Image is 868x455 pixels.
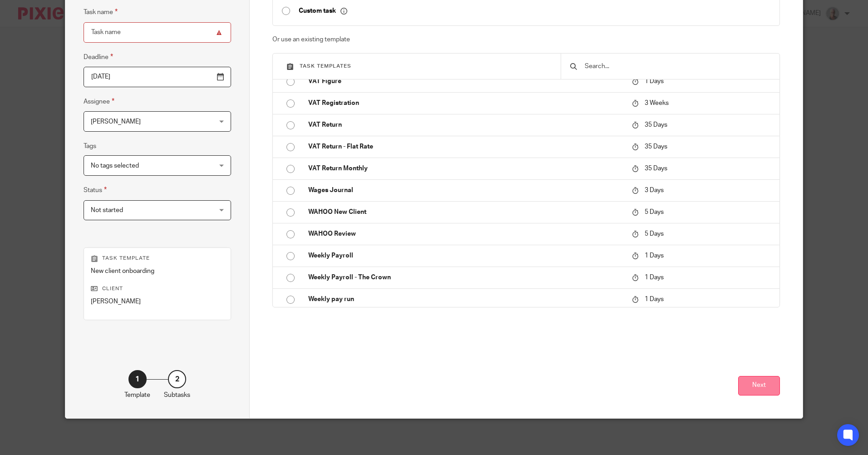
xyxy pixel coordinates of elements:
span: 1 Days [645,296,664,302]
span: 5 Days [645,231,664,237]
label: Task name [84,7,118,17]
p: WAHOO Review [308,229,623,238]
p: VAT Return [308,120,623,129]
input: Pick a date [84,67,231,87]
span: 1 Days [645,252,664,259]
input: Search... [584,61,770,71]
p: VAT Return Monthly [308,164,623,173]
p: VAT Return - Flat Rate [308,142,623,151]
span: 3 Days [645,187,664,193]
span: No tags selected [91,163,139,169]
p: Weekly Payroll - The Crown [308,273,623,282]
p: Subtasks [164,391,190,400]
p: Or use an existing template [272,35,779,44]
p: Client [91,285,224,292]
p: New client onboarding [91,267,224,276]
span: 35 Days [645,143,667,150]
button: Next [738,376,780,396]
span: 1 Days [645,274,664,281]
span: 1 Days [645,78,664,84]
span: Not started [91,207,123,213]
div: 1 [128,370,147,388]
label: Deadline [84,52,113,62]
span: Task templates [300,64,351,69]
input: Task name [84,22,231,43]
p: WAHOO New Client [308,208,623,217]
p: [PERSON_NAME] [91,297,224,306]
span: 35 Days [645,122,667,128]
label: Status [84,185,107,195]
p: Weekly Payroll [308,251,623,260]
span: 35 Days [645,165,667,172]
label: Tags [84,142,96,151]
p: Custom task [299,7,347,15]
p: VAT Figure [308,77,623,86]
p: Template [124,391,150,400]
span: 5 Days [645,209,664,215]
span: [PERSON_NAME] [91,119,141,125]
label: Assignee [84,96,114,107]
span: 3 Weeks [645,100,669,106]
p: Wages Journal [308,186,623,195]
p: Task template [91,255,224,262]
p: VAT Registration [308,99,623,108]
div: 2 [168,370,186,388]
p: Weekly pay run [308,295,623,304]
